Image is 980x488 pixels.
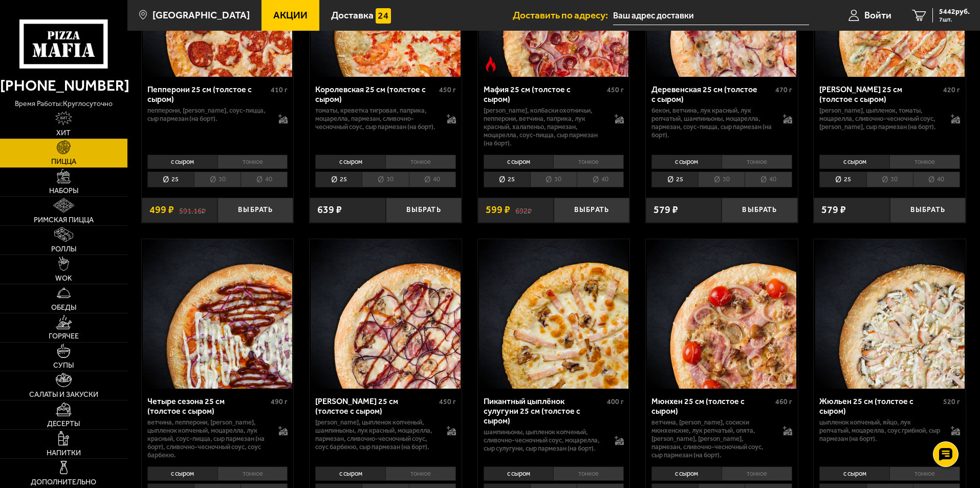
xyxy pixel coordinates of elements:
li: 25 [484,172,530,187]
li: 30 [698,172,745,187]
span: 7 шт. [939,16,970,23]
button: Выбрать [890,198,966,223]
li: тонкое [217,466,288,481]
span: 579 ₽ [821,205,846,215]
img: 15daf4d41897b9f0e9f617042186c801.svg [376,8,391,24]
li: 25 [651,172,698,187]
img: Чикен Барбекю 25 см (толстое с сыром) [311,239,460,389]
li: 25 [819,172,866,187]
s: 591.16 ₽ [179,205,206,215]
img: Жюльен 25 см (толстое с сыром) [815,239,965,389]
span: Пицца [51,158,76,165]
a: Четыре сезона 25 см (толстое с сыром) [142,239,294,389]
span: Десерты [47,420,80,428]
span: Наборы [49,187,78,195]
span: [GEOGRAPHIC_DATA] [153,10,250,20]
div: Мюнхен 25 см (толстое с сыром) [651,396,773,416]
li: тонкое [553,466,624,481]
div: Пепперони 25 см (толстое с сыром) [147,84,269,104]
p: ветчина, [PERSON_NAME], сосиски мюнхенские, лук репчатый, опята, [PERSON_NAME], [PERSON_NAME], па... [651,418,773,459]
p: цыпленок копченый, яйцо, лук репчатый, моцарелла, соус грибной, сыр пармезан (на борт). [819,418,941,443]
li: с сыром [651,155,722,169]
li: 30 [362,172,408,187]
span: Римская пицца [34,217,94,224]
p: шампиньоны, цыпленок копченый, сливочно-чесночный соус, моцарелла, сыр сулугуни, сыр пармезан (на... [484,428,605,453]
li: тонкое [722,466,792,481]
div: [PERSON_NAME] 25 см (толстое с сыром) [819,84,941,104]
div: Королевская 25 см (толстое с сыром) [315,84,437,104]
span: Хит [56,130,71,137]
li: тонкое [385,466,456,481]
span: 5442 руб. [939,8,970,15]
button: Выбрать [554,198,629,223]
li: с сыром [651,466,722,481]
li: 40 [241,172,288,187]
li: тонкое [889,466,960,481]
p: ветчина, пепперони, [PERSON_NAME], цыпленок копченый, моцарелла, лук красный, соус-пицца, сыр пар... [147,418,269,459]
li: 25 [315,172,362,187]
li: 25 [147,172,194,187]
img: Мюнхен 25 см (толстое с сыром) [647,239,796,389]
s: 692 ₽ [515,205,532,215]
div: Жюльен 25 см (толстое с сыром) [819,396,941,416]
span: 490 г [271,397,288,406]
img: Четыре сезона 25 см (толстое с сыром) [143,239,292,389]
p: [PERSON_NAME], цыпленок копченый, шампиньоны, лук красный, моцарелла, пармезан, сливочно-чесночны... [315,418,437,451]
span: WOK [55,275,72,282]
span: 460 г [775,397,792,406]
span: Доставить по адресу: [513,10,613,20]
div: [PERSON_NAME] 25 см (толстое с сыром) [315,396,437,416]
li: с сыром [147,466,217,481]
a: Мюнхен 25 см (толстое с сыром) [646,239,798,389]
a: Чикен Барбекю 25 см (толстое с сыром) [310,239,462,389]
button: Выбрать [386,198,462,223]
p: [PERSON_NAME], цыпленок, томаты, моцарелла, сливочно-чесночный соус, [PERSON_NAME], сыр пармезан ... [819,107,941,131]
a: Пикантный цыплёнок сулугуни 25 см (толстое с сыром) [478,239,630,389]
span: 499 ₽ [149,205,174,215]
div: Мафия 25 см (толстое с сыром) [484,84,605,104]
span: Салаты и закуски [29,391,98,398]
span: 450 г [439,86,456,94]
p: пепперони, [PERSON_NAME], соус-пицца, сыр пармезан (на борт). [147,107,269,123]
span: Обеды [51,304,76,311]
div: Четыре сезона 25 см (толстое с сыром) [147,396,269,416]
li: 30 [194,172,241,187]
li: тонкое [553,155,624,169]
li: с сыром [819,155,889,169]
span: Доставка [331,10,374,20]
span: 410 г [271,86,288,94]
li: тонкое [385,155,456,169]
span: 450 г [607,86,624,94]
li: с сыром [315,466,385,481]
li: 40 [745,172,792,187]
div: Деревенская 25 см (толстое с сыром) [651,84,773,104]
span: Войти [864,10,891,20]
span: 599 ₽ [486,205,510,215]
span: 450 г [439,397,456,406]
img: Пикантный цыплёнок сулугуни 25 см (толстое с сыром) [479,239,628,389]
button: Выбрать [722,198,797,223]
li: 40 [409,172,456,187]
img: Острое блюдо [483,56,498,72]
p: [PERSON_NAME], колбаски охотничьи, пепперони, ветчина, паприка, лук красный, халапеньо, пармезан,... [484,107,605,147]
li: 30 [866,172,913,187]
p: томаты, креветка тигровая, паприка, моцарелла, пармезан, сливочно-чесночный соус, сыр пармезан (н... [315,107,437,131]
div: Пикантный цыплёнок сулугуни 25 см (толстое с сыром) [484,396,605,426]
span: 639 ₽ [317,205,342,215]
li: тонкое [889,155,960,169]
li: 40 [913,172,960,187]
span: 400 г [607,397,624,406]
li: с сыром [484,466,554,481]
li: с сыром [819,466,889,481]
span: Супы [53,362,74,369]
li: с сыром [484,155,554,169]
span: Роллы [51,246,76,253]
span: 420 г [943,86,960,94]
li: тонкое [722,155,792,169]
li: 30 [530,172,577,187]
span: Дополнительно [31,479,96,486]
span: 470 г [775,86,792,94]
a: Жюльен 25 см (толстое с сыром) [814,239,966,389]
span: Горячее [49,333,79,340]
li: тонкое [217,155,288,169]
